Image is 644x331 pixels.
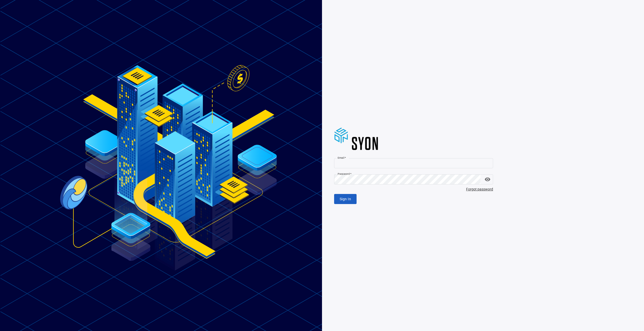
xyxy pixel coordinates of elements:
label: Email [338,156,346,160]
button: Sign In [334,194,357,204]
label: Password [338,172,352,176]
img: syoncap.png [334,127,378,152]
span: Forgot password [334,186,493,192]
span: Sign In [340,196,351,202]
button: toggle password visibility [482,174,493,184]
